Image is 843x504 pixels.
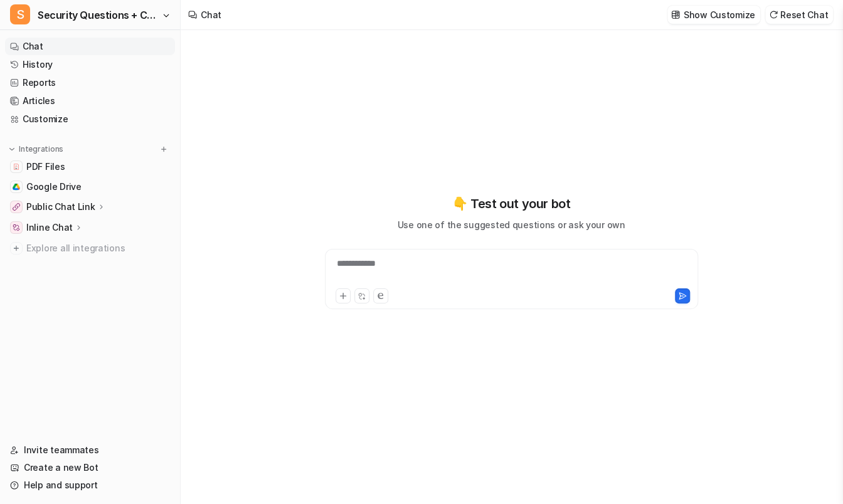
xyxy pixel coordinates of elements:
[671,10,680,19] img: customize
[19,144,63,154] p: Integrations
[5,239,175,257] a: Explore all integrations
[397,218,625,231] p: Use one of the suggested questions or ask your own
[13,203,20,211] img: Public Chat Link
[452,194,570,213] p: 👇 Test out your bot
[5,459,175,476] a: Create a new Bot
[5,143,67,155] button: Integrations
[26,181,82,193] span: Google Drive
[5,56,175,73] a: History
[667,6,760,24] button: Show Customize
[10,4,30,24] span: S
[5,74,175,92] a: Reports
[5,110,175,128] a: Customize
[26,238,170,258] span: Explore all integrations
[159,145,168,154] img: menu_add.svg
[13,224,20,231] img: Inline Chat
[13,183,20,191] img: Google Drive
[5,92,175,110] a: Articles
[10,242,23,255] img: explore all integrations
[684,8,755,21] p: Show Customize
[38,6,159,24] span: Security Questions + CSA for eesel
[26,201,95,213] p: Public Chat Link
[26,221,73,234] p: Inline Chat
[765,6,833,24] button: Reset Chat
[5,158,175,176] a: PDF FilesPDF Files
[201,8,221,21] div: Chat
[13,163,20,171] img: PDF Files
[5,476,175,494] a: Help and support
[769,10,778,19] img: reset
[5,178,175,196] a: Google DriveGoogle Drive
[5,441,175,459] a: Invite teammates
[5,38,175,55] a: Chat
[26,160,65,173] span: PDF Files
[8,145,16,154] img: expand menu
